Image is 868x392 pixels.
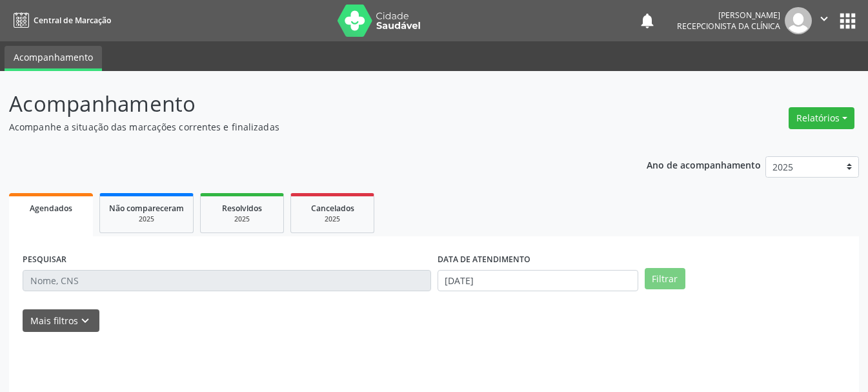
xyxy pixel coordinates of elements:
div: 2025 [210,214,274,224]
p: Acompanhe a situação das marcações correntes e finalizadas [9,120,604,134]
span: Agendados [30,203,72,214]
button: notifications [638,12,656,30]
a: Acompanhamento [5,46,102,71]
i:  [817,12,831,26]
div: [PERSON_NAME] [677,10,780,21]
span: Recepcionista da clínica [677,21,780,32]
a: Central de Marcação [9,10,111,31]
button: Filtrar [645,268,685,290]
img: img [785,7,812,34]
div: 2025 [109,214,184,224]
button:  [812,7,836,34]
input: Selecione um intervalo [438,270,638,292]
button: Relatórios [789,107,854,129]
span: Cancelados [311,203,354,214]
div: 2025 [300,214,365,224]
label: PESQUISAR [23,250,66,270]
button: apps [836,10,859,32]
p: Acompanhamento [9,88,604,120]
p: Ano de acompanhamento [647,156,761,172]
i: keyboard_arrow_down [78,314,92,328]
label: DATA DE ATENDIMENTO [438,250,530,270]
span: Central de Marcação [34,15,111,26]
span: Resolvidos [222,203,262,214]
span: Não compareceram [109,203,184,214]
button: Mais filtroskeyboard_arrow_down [23,309,99,332]
input: Nome, CNS [23,270,431,292]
